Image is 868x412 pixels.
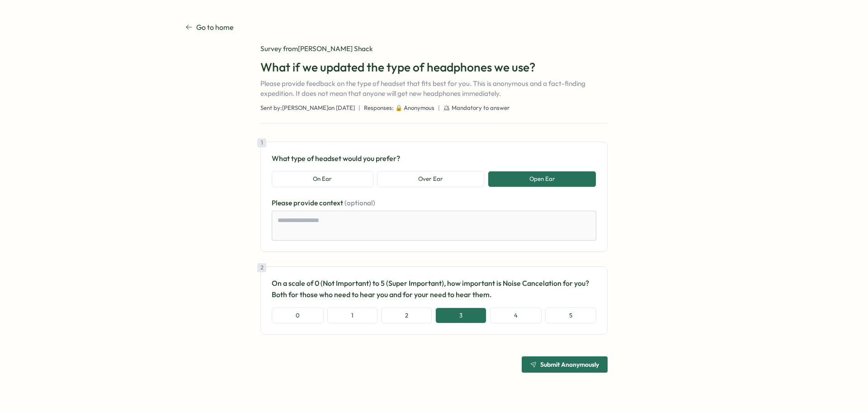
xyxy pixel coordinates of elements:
[319,199,344,207] span: context
[377,171,485,187] button: Over Ear
[260,44,608,54] div: Survey from [PERSON_NAME] Shack
[257,138,266,147] div: 1
[545,308,596,324] button: 5
[452,104,510,112] span: Mandatory to answer
[272,199,293,207] span: Please
[196,22,234,33] p: Go to home
[435,308,486,324] button: 3
[327,308,377,324] button: 1
[381,308,432,324] button: 2
[185,22,234,33] a: Go to home
[293,199,319,207] span: provide
[364,104,434,112] span: Responses: 🔒 Anonymous
[272,171,373,187] button: On Ear
[488,171,596,187] button: Open Ear
[490,308,542,324] button: 4
[272,278,596,300] p: On a scale of 0 (Not Important) to 5 (Super Important), how important is Noise Cancelation for yo...
[257,263,266,272] div: 2
[359,104,360,112] span: |
[272,153,596,164] p: What type of headset would you prefer?
[344,199,375,207] span: (optional)
[260,79,608,99] p: Please provide feedback on the type of headset that fits best for you. This is anonymous and a fa...
[260,59,608,75] h1: What if we updated the type of headphones we use?
[438,104,440,112] span: |
[260,104,355,112] span: Sent by: [PERSON_NAME] on [DATE]
[540,361,599,368] span: Submit Anonymously
[522,356,608,373] button: Submit Anonymously
[272,308,324,324] button: 0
